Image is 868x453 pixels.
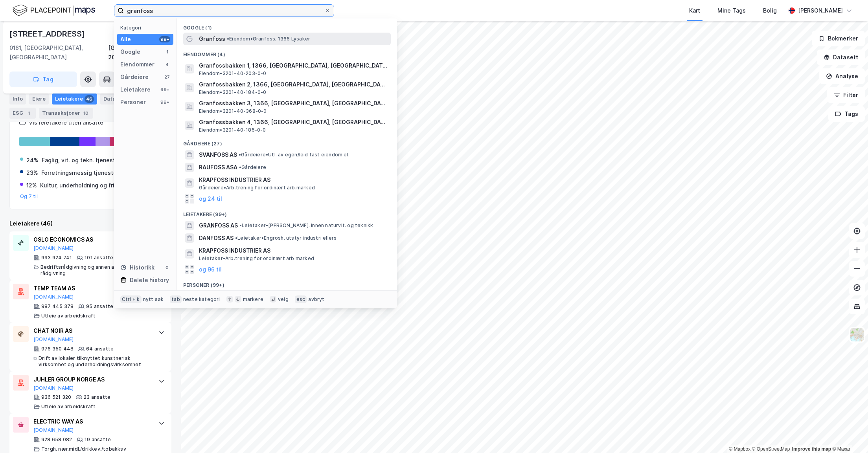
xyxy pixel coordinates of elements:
[40,181,122,190] div: Kultur, underholdning og fritid
[199,99,388,108] span: Granfossbakken 3, 1366, [GEOGRAPHIC_DATA], [GEOGRAPHIC_DATA]
[278,296,289,303] div: velg
[86,303,113,310] div: 95 ansatte
[308,296,324,303] div: avbryt
[39,108,93,119] div: Transaksjoner
[39,355,151,368] div: Drift av lokaler tilknyttet kunstnerisk virksomhet og underholdningsvirksomhet
[41,346,74,352] div: 976 350 448
[239,152,349,158] span: Gårdeiere • Utl. av egen/leid fast eiendom el.
[199,163,237,172] span: RAUFOSS ASA
[130,275,169,285] div: Delete history
[827,87,865,103] button: Filter
[25,109,33,117] div: 1
[159,99,170,105] div: 99+
[124,5,324,17] input: Søk på adresse, matrikkel, gårdeiere, leietakere eller personer
[33,235,151,244] div: OSLO ECONOMICS AS
[9,72,77,87] button: Tag
[243,296,263,303] div: markere
[9,108,36,119] div: ESG
[41,403,96,410] div: Utleie av arbeidskraft
[84,394,110,400] div: 23 ansatte
[199,185,315,191] span: Gårdeiere • Arb.trening for ordinært arb.marked
[100,94,139,105] div: Datasett
[177,134,397,149] div: Gårdeiere (27)
[26,156,39,165] div: 24%
[199,127,266,133] span: Eiendom • 3201-40-185-0-0
[85,436,111,443] div: 19 ansatte
[798,6,843,15] div: [PERSON_NAME]
[164,61,170,68] div: 4
[9,28,86,40] div: [STREET_ADDRESS]
[41,436,72,443] div: 928 658 082
[199,150,237,160] span: SVANFOSS AS
[199,265,222,274] button: og 96 til
[120,85,151,94] div: Leietakere
[177,205,397,219] div: Leietakere (99+)
[9,219,171,228] div: Leietakere (46)
[239,152,241,158] span: •
[9,94,26,105] div: Info
[729,446,750,452] a: Mapbox
[120,35,131,44] div: Alle
[239,222,373,229] span: Leietaker • [PERSON_NAME]. innen naturvit. og teknikk
[33,385,74,391] button: [DOMAIN_NAME]
[86,346,114,352] div: 64 ansatte
[29,118,103,127] div: Vis leietakere uten ansatte
[120,25,173,31] div: Kategori
[33,375,151,384] div: JUHLER GROUP NORGE AS
[199,246,388,255] span: KRAPFOSS INDUSTRIER AS
[108,43,171,62] div: [GEOGRAPHIC_DATA], 209/146
[41,255,72,261] div: 993 924 741
[227,36,229,42] span: •
[164,264,170,271] div: 0
[120,47,140,57] div: Google
[26,181,37,190] div: 12%
[199,194,222,204] button: og 24 til
[199,89,267,95] span: Eiendom • 3201-40-184-0-0
[41,168,131,178] div: Forretningsmessig tjenesteyting
[42,156,132,165] div: Faglig, vit. og tekn. tjenesteyting
[239,164,266,171] span: Gårdeiere
[763,6,777,15] div: Bolig
[177,18,397,33] div: Google (1)
[199,255,314,262] span: Leietaker • Arb.trening for ordinært arb.marked
[199,175,388,185] span: KRAPFOSS INDUSTRIER AS
[41,303,74,310] div: 987 445 378
[13,4,95,17] img: logo.f888ab2527a4732fd821a326f86c7f29.svg
[792,446,831,452] a: Improve this map
[120,72,149,82] div: Gårdeiere
[689,6,700,15] div: Kart
[120,295,142,303] div: Ctrl + k
[183,296,220,303] div: neste kategori
[752,446,790,452] a: OpenStreetMap
[239,164,241,170] span: •
[199,80,388,89] span: Granfossbakken 2, 1366, [GEOGRAPHIC_DATA], [GEOGRAPHIC_DATA]
[239,222,242,228] span: •
[40,264,151,277] div: Bedriftsrådgivning og annen administrativ rådgivning
[33,427,74,433] button: [DOMAIN_NAME]
[199,70,267,77] span: Eiendom • 3201-40-203-0-0
[120,97,146,107] div: Personer
[120,263,154,272] div: Historikk
[159,86,170,93] div: 99+
[85,95,94,103] div: 46
[41,394,71,400] div: 936 521 320
[235,235,237,241] span: •
[850,327,864,342] img: Z
[829,415,868,453] div: Kontrollprogram for chat
[819,68,865,84] button: Analyse
[143,296,164,303] div: nytt søk
[199,221,238,230] span: GRANFOSS AS
[812,31,865,46] button: Bokmerker
[199,34,225,44] span: Granfoss
[235,235,337,241] span: Leietaker • Engrosh. utstyr industri ellers
[33,336,74,343] button: [DOMAIN_NAME]
[9,43,108,62] div: 0161, [GEOGRAPHIC_DATA], [GEOGRAPHIC_DATA]
[177,45,397,59] div: Eiendommer (4)
[227,36,310,42] span: Eiendom • Granfoss, 1366 Lysaker
[717,6,746,15] div: Mine Tags
[85,255,113,261] div: 101 ansatte
[33,326,151,336] div: CHAT NOIR AS
[199,117,388,127] span: Granfossbakken 4, 1366, [GEOGRAPHIC_DATA], [GEOGRAPHIC_DATA]
[41,313,96,319] div: Utleie av arbeidskraft
[199,61,388,70] span: Granfossbakken 1, 1366, [GEOGRAPHIC_DATA], [GEOGRAPHIC_DATA]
